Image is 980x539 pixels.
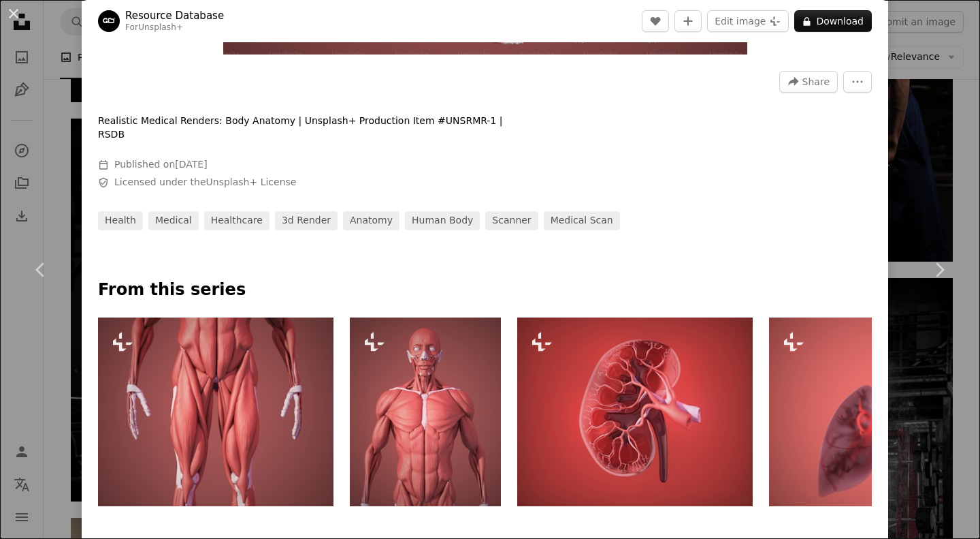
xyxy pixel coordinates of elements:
p: Realistic Medical Renders: Body Anatomy | Unsplash+ Production Item #UNSRMR-1 | RSDB [98,114,506,142]
a: human body [405,211,480,230]
button: More Actions [843,71,872,93]
img: An anatomical rendering of human musculature is shown. [350,318,501,506]
button: Share this image [779,71,838,93]
img: Go to Resource Database's profile [98,10,120,32]
button: Edit image [707,10,789,32]
a: Human muscles and bones are illustrated. [98,405,333,418]
img: Human muscles and bones are illustrated. [98,318,333,506]
a: A detailed 3D rendering of a kidney. [517,405,753,418]
span: Share [802,72,830,92]
p: From this series [98,279,872,301]
span: Licensed under the [114,176,296,189]
a: Next [898,204,980,335]
a: medical [148,211,199,230]
a: healthcare [204,211,269,230]
a: 3d render [275,211,338,230]
a: scanner [485,211,538,230]
a: health [98,211,143,230]
a: anatomy [343,211,399,230]
div: For [125,22,224,33]
a: Unsplash+ [138,22,183,32]
a: Unsplash+ License [206,176,297,187]
img: A detailed 3D rendering of a kidney. [517,318,753,506]
button: Download [794,10,872,32]
a: medical scan [544,211,620,230]
time: April 29, 2025 at 6:04:06 PM GMT+8 [175,159,207,170]
button: Like [642,10,669,32]
a: Resource Database [125,9,224,22]
span: Published on [114,159,208,170]
button: Add to Collection [674,10,702,32]
a: An anatomical rendering of human musculature is shown. [350,405,501,418]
